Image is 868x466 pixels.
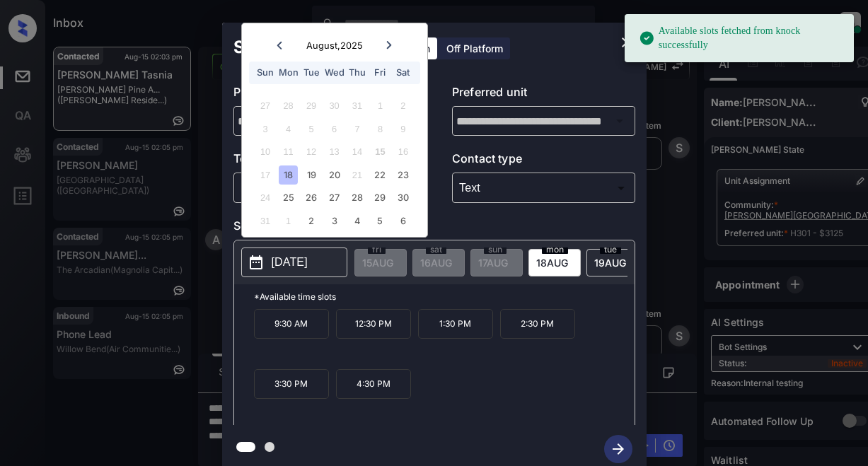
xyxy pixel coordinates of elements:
[600,245,621,254] span: tue
[393,211,412,231] div: Choose Saturday, September 6th, 2025
[325,63,344,82] div: Wed
[418,309,493,339] p: 1:30 PM
[542,245,568,254] span: mon
[393,188,412,207] div: Choose Saturday, August 30th, 2025
[256,142,275,161] div: Not available Sunday, August 10th, 2025
[371,188,390,207] div: Choose Friday, August 29th, 2025
[439,37,510,59] div: Off Platform
[279,120,298,139] div: Not available Monday, August 4th, 2025
[371,211,390,231] div: Choose Friday, September 5th, 2025
[254,284,635,309] p: *Available time slots
[256,211,275,231] div: Not available Sunday, August 31st, 2025
[347,188,366,207] div: Choose Thursday, August 28th, 2025
[528,249,581,276] div: date-select
[393,96,412,115] div: Not available Saturday, August 2nd, 2025
[279,63,298,82] div: Mon
[456,176,632,199] div: Text
[371,165,390,185] div: Choose Friday, August 22nd, 2025
[301,142,320,161] div: Not available Tuesday, August 12th, 2025
[393,120,412,139] div: Not available Saturday, August 9th, 2025
[594,257,626,269] span: 19 AUG
[371,96,390,115] div: Not available Friday, August 1st, 2025
[254,309,329,339] p: 9:30 AM
[237,176,413,199] div: In Person
[246,95,422,233] div: month 2025-08
[256,63,275,82] div: Sun
[233,217,635,240] p: Select slot
[301,63,320,82] div: Tue
[279,188,298,207] div: Choose Monday, August 25th, 2025
[279,211,298,231] div: Not available Monday, September 1st, 2025
[347,120,366,139] div: Not available Thursday, August 7th, 2025
[500,309,575,339] p: 2:30 PM
[233,150,417,173] p: Tour type
[586,249,639,276] div: date-select
[536,257,568,269] span: 18 AUG
[371,142,390,161] div: Not available Friday, August 15th, 2025
[256,120,275,139] div: Not available Sunday, August 3rd, 2025
[336,369,411,399] p: 4:30 PM
[256,165,275,185] div: Not available Sunday, August 17th, 2025
[347,142,366,161] div: Not available Thursday, August 14th, 2025
[272,254,308,271] p: [DATE]
[613,28,641,57] button: close
[639,18,843,58] div: Available slots fetched from knock successfully
[393,165,412,185] div: Choose Saturday, August 23rd, 2025
[371,63,390,82] div: Fri
[222,23,366,72] h2: Schedule Tour
[325,142,344,161] div: Not available Wednesday, August 13th, 2025
[301,188,320,207] div: Choose Tuesday, August 26th, 2025
[256,96,275,115] div: Not available Sunday, July 27th, 2025
[452,83,635,106] p: Preferred unit
[325,120,344,139] div: Not available Wednesday, August 6th, 2025
[279,96,298,115] div: Not available Monday, July 28th, 2025
[347,165,366,185] div: Not available Thursday, August 21st, 2025
[254,369,329,399] p: 3:30 PM
[393,63,412,82] div: Sat
[371,120,390,139] div: Not available Friday, August 8th, 2025
[301,120,320,139] div: Not available Tuesday, August 5th, 2025
[325,188,344,207] div: Choose Wednesday, August 27th, 2025
[301,165,320,185] div: Choose Tuesday, August 19th, 2025
[347,63,366,82] div: Thu
[325,165,344,185] div: Choose Wednesday, August 20th, 2025
[347,211,366,231] div: Choose Thursday, September 4th, 2025
[452,150,635,173] p: Contact type
[233,83,417,106] p: Preferred community
[393,142,412,161] div: Not available Saturday, August 16th, 2025
[241,247,347,277] button: [DATE]
[279,165,298,185] div: Choose Monday, August 18th, 2025
[301,211,320,231] div: Choose Tuesday, September 2nd, 2025
[347,96,366,115] div: Not available Thursday, July 31st, 2025
[325,211,344,231] div: Choose Wednesday, September 3rd, 2025
[301,96,320,115] div: Not available Tuesday, July 29th, 2025
[279,142,298,161] div: Not available Monday, August 11th, 2025
[325,96,344,115] div: Not available Wednesday, July 30th, 2025
[256,188,275,207] div: Not available Sunday, August 24th, 2025
[336,309,411,339] p: 12:30 PM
